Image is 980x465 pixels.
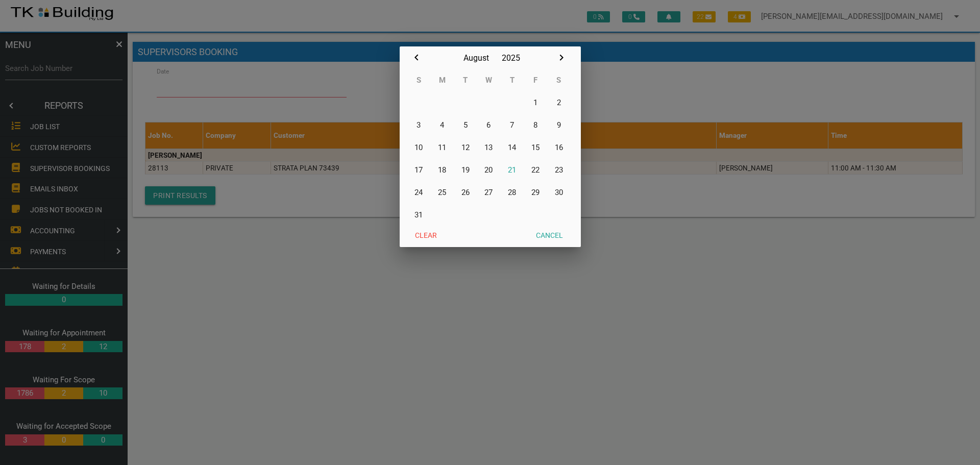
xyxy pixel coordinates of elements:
[500,136,524,159] button: 14
[528,226,571,244] button: Cancel
[524,91,547,114] button: 1
[477,114,501,136] button: 6
[524,114,547,136] button: 8
[556,76,561,85] abbr: Saturday
[416,76,421,85] abbr: Sunday
[454,181,477,204] button: 26
[547,91,571,114] button: 2
[430,136,454,159] button: 11
[500,181,524,204] button: 28
[547,159,571,181] button: 23
[524,181,547,204] button: 29
[477,181,501,204] button: 27
[477,136,501,159] button: 13
[547,136,571,159] button: 16
[454,159,477,181] button: 19
[407,204,431,226] button: 31
[407,136,431,159] button: 10
[430,114,454,136] button: 4
[524,159,547,181] button: 22
[407,114,431,136] button: 3
[510,76,514,85] abbr: Thursday
[454,136,477,159] button: 12
[500,159,524,181] button: 21
[407,159,431,181] button: 17
[454,114,477,136] button: 5
[485,76,492,85] abbr: Wednesday
[547,181,571,204] button: 30
[547,114,571,136] button: 9
[407,226,445,244] button: Clear
[463,76,468,85] abbr: Tuesday
[500,114,524,136] button: 7
[524,136,547,159] button: 15
[533,76,537,85] abbr: Friday
[439,76,446,85] abbr: Monday
[430,181,454,204] button: 25
[407,181,431,204] button: 24
[477,159,501,181] button: 20
[430,159,454,181] button: 18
